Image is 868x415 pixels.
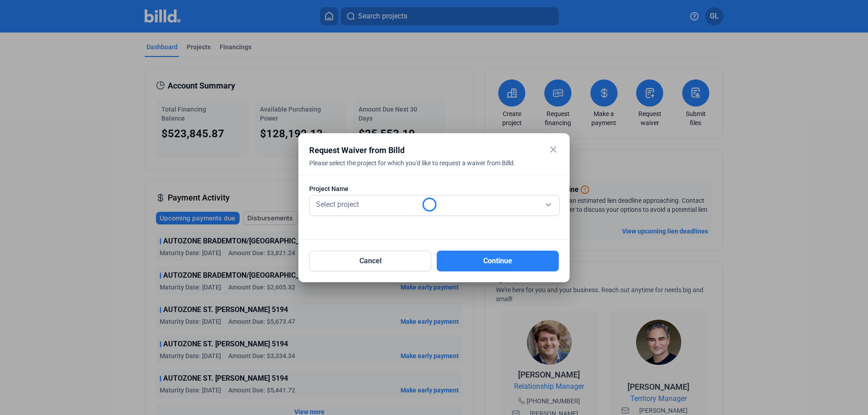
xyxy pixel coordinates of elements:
[309,184,349,193] span: Project Name
[309,159,536,178] div: Please select the project for which you'd like to request a waiver from Billd.
[309,144,536,157] div: Request Waiver from Billd
[548,144,559,155] mat-icon: close
[437,251,559,271] button: Continue
[309,251,431,271] button: Cancel
[316,200,359,209] span: Select project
